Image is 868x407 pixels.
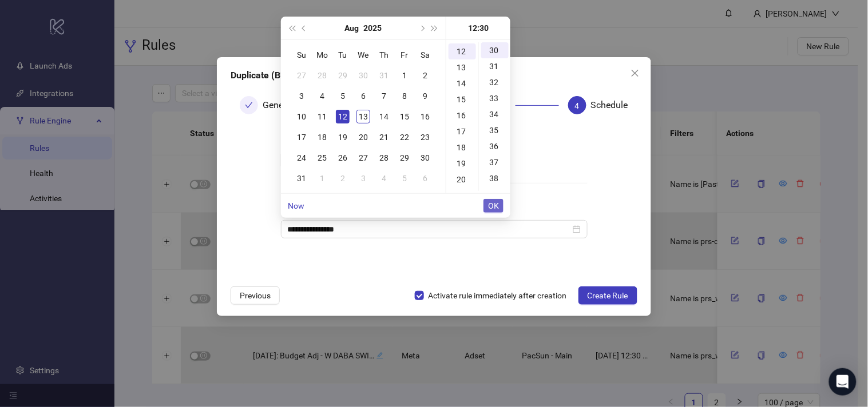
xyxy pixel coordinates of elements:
div: 32 [481,74,509,90]
div: 13 [356,110,370,123]
div: 39 [481,186,509,202]
button: Create Rule [578,286,637,305]
td: 2025-08-28 [374,147,394,168]
td: 2025-08-10 [291,106,312,127]
td: 2025-08-15 [394,106,415,127]
td: 2025-07-30 [353,65,374,86]
div: 1 [398,69,411,82]
div: 12 [449,43,476,59]
div: 17 [449,123,476,139]
button: Previous [231,286,280,305]
td: 2025-09-01 [312,168,332,189]
div: 16 [449,107,476,123]
div: 10 [295,110,308,123]
td: 2025-08-04 [312,86,332,106]
input: Date and Time (Asia/Calcutta) [288,223,570,236]
div: 30 [481,42,509,58]
td: 2025-08-02 [415,65,435,86]
td: 2025-07-27 [291,65,312,86]
td: 2025-08-24 [291,147,312,168]
div: 24 [295,151,308,165]
td: 2025-08-16 [415,106,435,127]
td: 2025-08-09 [415,86,435,106]
div: 3 [356,171,370,185]
div: 15 [449,91,476,107]
span: Activate rule immediately after creation [424,289,572,302]
div: 14 [377,110,391,123]
button: Last year (Control + left) [286,17,298,39]
div: 28 [315,69,329,82]
td: 2025-09-06 [415,168,435,189]
div: 31 [377,69,391,82]
div: 23 [418,130,432,144]
div: 28 [377,151,391,165]
div: 8 [398,89,411,103]
button: Next year (Control + right) [429,17,441,39]
td: 2025-08-01 [394,65,415,86]
td: 2025-07-29 [332,65,353,86]
div: 31 [481,58,509,74]
div: 22 [398,130,411,144]
span: 4 [575,101,580,110]
td: 2025-08-14 [374,106,394,127]
td: 2025-08-13 [353,106,374,127]
div: 5 [398,171,411,185]
td: 2025-09-03 [353,168,374,189]
td: 2025-08-27 [353,147,374,168]
td: 2025-08-06 [353,86,374,106]
div: 16 [418,110,432,123]
div: 9 [418,89,432,103]
td: 2025-08-31 [291,168,312,189]
th: We [353,45,374,65]
td: 2025-08-19 [332,127,353,147]
div: 35 [481,122,509,138]
td: 2025-08-20 [353,127,374,147]
td: 2025-08-05 [332,86,353,106]
div: 37 [481,154,509,170]
span: check [245,101,253,109]
div: Open Intercom Messenger [829,368,857,396]
div: 30 [356,69,370,82]
td: 2025-07-28 [312,65,332,86]
div: 38 [481,170,509,186]
td: 2025-08-08 [394,86,415,106]
button: Close [626,64,644,82]
div: 3 [295,89,308,103]
div: 12:30 [451,17,506,39]
button: Choose a year [364,17,382,39]
div: 7 [377,89,391,103]
div: 4 [377,171,391,185]
th: Sa [415,45,435,65]
th: Tu [332,45,353,65]
div: 25 [315,151,329,165]
div: 12 [336,110,350,123]
div: 20 [356,130,370,144]
div: 30 [418,151,432,165]
span: OK [488,201,499,210]
div: 19 [449,155,476,171]
td: 2025-08-17 [291,127,312,147]
div: 1 [315,171,329,185]
div: 36 [481,138,509,154]
div: 6 [418,171,432,185]
div: 18 [449,139,476,155]
td: 2025-08-12 [332,106,353,127]
td: 2025-08-23 [415,127,435,147]
span: Create Rule [588,291,628,300]
div: 20 [449,171,476,187]
td: 2025-08-03 [291,86,312,106]
div: 27 [356,151,370,165]
td: 2025-08-18 [312,127,332,147]
td: 2025-08-21 [374,127,394,147]
td: 2025-09-05 [394,168,415,189]
div: 19 [336,130,350,144]
div: General [263,96,303,114]
span: close [631,69,640,78]
div: Schedule [591,96,628,114]
td: 2025-08-07 [374,86,394,106]
div: 29 [336,69,350,82]
button: Choose a month [345,17,359,39]
div: 11 [315,110,329,123]
div: 27 [295,69,308,82]
td: 2025-09-02 [332,168,353,189]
